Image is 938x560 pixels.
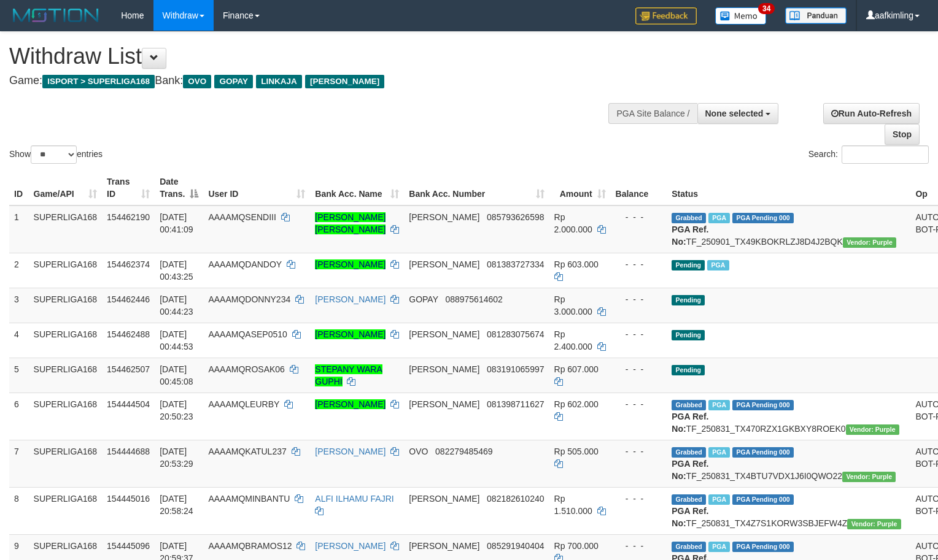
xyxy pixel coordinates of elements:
span: Pending [672,330,705,340]
th: Amount: activate to sort column ascending [549,171,611,205]
span: 34 [758,3,775,14]
span: PGA Pending [732,494,794,505]
span: Copy 081398711627 to clipboard [487,399,544,409]
span: Marked by aafheankoy [708,494,730,505]
td: SUPERLIGA168 [29,205,103,253]
span: Vendor URL: https://trx4.1velocity.biz [843,237,896,248]
span: Grabbed [672,213,706,223]
a: Stop [885,124,920,145]
span: [DATE] 20:50:23 [160,399,193,421]
b: PGA Ref. No: [672,412,708,434]
span: AAAAMQASEP0510 [208,329,287,339]
th: Trans ID: activate to sort column ascending [102,171,155,205]
a: Run Auto-Refresh [823,103,920,124]
span: [DATE] 20:58:24 [160,494,193,516]
span: OVO [409,447,428,456]
div: - - - [616,328,662,340]
span: Rp 2.000.000 [554,212,592,234]
span: Pending [672,365,705,375]
a: ALFI ILHAMU FAJRI [315,494,393,504]
span: Marked by aafheankoy [708,542,730,552]
td: 6 [9,393,29,440]
span: [DATE] 00:44:53 [160,329,193,351]
th: Balance [611,171,667,205]
span: Copy 081383727334 to clipboard [487,259,544,269]
a: [PERSON_NAME] [315,541,386,551]
a: [PERSON_NAME] [315,399,386,409]
td: SUPERLIGA168 [29,393,103,440]
span: Marked by aafheankoy [707,260,729,270]
span: [DATE] 00:44:23 [160,294,193,316]
span: Copy 082279485469 to clipboard [435,447,492,456]
span: [PERSON_NAME] [409,329,479,339]
span: AAAAMQKATUL237 [208,447,286,456]
span: Grabbed [672,400,706,410]
div: - - - [616,493,662,505]
span: Marked by aafounsreynich [708,400,730,410]
td: 3 [9,288,29,323]
span: AAAAMQLEURBY [208,399,279,409]
span: [PERSON_NAME] [409,364,479,374]
input: Search: [842,145,929,164]
span: Pending [672,295,705,305]
span: Marked by aafsoycanthlai [708,447,730,458]
span: Rp 700.000 [554,541,599,551]
td: 8 [9,487,29,534]
span: Marked by aafheankoy [708,213,730,223]
span: 154444504 [107,399,150,409]
button: None selected [697,103,779,124]
div: - - - [616,363,662,375]
b: PGA Ref. No: [672,459,708,481]
td: TF_250831_TX4Z7S1KORW3SBJEFW4Z [667,487,910,534]
span: 154462374 [107,259,150,269]
span: PGA Pending [732,213,794,223]
div: - - - [616,258,662,270]
label: Search: [808,145,929,164]
div: - - - [616,293,662,305]
img: MOTION_logo.png [9,6,103,25]
span: AAAAMQDANDOY [208,259,282,269]
span: AAAAMQSENDIII [208,212,276,222]
td: 1 [9,205,29,253]
th: Status [667,171,910,205]
span: Vendor URL: https://trx4.1velocity.biz [847,519,901,529]
a: [PERSON_NAME] [315,447,386,456]
span: 154445016 [107,494,150,504]
th: Bank Acc. Number: activate to sort column ascending [404,171,549,205]
span: [PERSON_NAME] [409,212,479,222]
span: GOPAY [409,294,438,304]
span: OVO [183,75,211,88]
span: AAAAMQBRAMOS12 [208,541,292,551]
b: PGA Ref. No: [672,224,708,247]
span: [PERSON_NAME] [409,259,479,269]
span: Rp 1.510.000 [554,494,592,516]
div: - - - [616,540,662,552]
span: [PERSON_NAME] [409,494,479,504]
td: SUPERLIGA168 [29,253,103,288]
span: Vendor URL: https://trx4.1velocity.biz [846,424,899,435]
span: Rp 603.000 [554,259,599,269]
td: SUPERLIGA168 [29,358,103,393]
span: [PERSON_NAME] [305,75,384,88]
span: [DATE] 20:53:29 [160,447,193,469]
span: AAAAMQMINBANTU [208,494,290,504]
span: Copy 083191065997 to clipboard [487,364,544,374]
a: [PERSON_NAME] [PERSON_NAME] [315,212,386,234]
th: Game/API: activate to sort column ascending [29,171,103,205]
span: Pending [672,260,705,270]
span: [PERSON_NAME] [409,399,479,409]
span: Rp 602.000 [554,399,599,409]
img: Button%20Memo.svg [715,7,767,25]
span: [PERSON_NAME] [409,541,479,551]
span: [DATE] 00:45:08 [160,364,193,386]
span: [DATE] 00:43:25 [160,259,193,282]
div: - - - [616,445,662,458]
label: Show entries [9,145,103,164]
span: Copy 085291940404 to clipboard [487,541,544,551]
img: panduan.png [785,7,847,24]
td: SUPERLIGA168 [29,323,103,358]
span: Grabbed [672,494,706,505]
h1: Withdraw List [9,44,613,69]
div: - - - [616,398,662,410]
th: Bank Acc. Name: activate to sort column ascending [310,171,404,205]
